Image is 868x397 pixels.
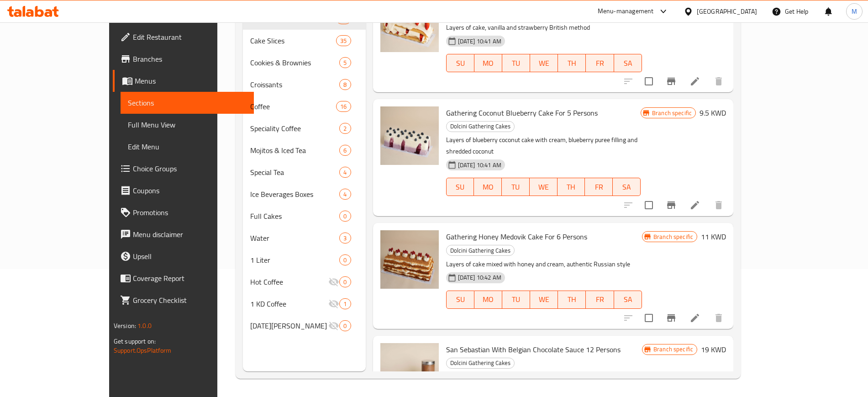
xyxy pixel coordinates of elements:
[562,293,582,306] span: TH
[614,291,642,309] button: SA
[689,312,700,323] a: Edit menu item
[339,298,351,309] div: items
[113,26,254,48] a: Edit Restaurant
[708,307,730,329] button: delete
[250,211,339,222] span: Full Cakes
[113,267,254,289] a: Coverage Report
[340,58,350,67] span: 5
[250,298,328,309] span: 1 KD Coffee
[121,114,254,136] a: Full Menu View
[340,212,350,221] span: 0
[589,180,609,194] span: FR
[650,233,697,241] span: Branch specific
[616,180,637,194] span: SA
[113,245,254,267] a: Upsell
[478,293,499,306] span: MO
[530,54,558,72] button: WE
[380,230,439,289] img: Gathering Honey Medovik Cake For 6 Persons
[250,254,339,265] span: 1 Liter
[250,276,328,287] div: Hot Coffee
[533,180,554,194] span: WE
[474,178,502,196] button: MO
[708,194,730,216] button: delete
[450,180,471,194] span: SU
[339,233,351,243] div: items
[454,273,505,282] span: [DATE] 10:42 AM
[121,136,254,158] a: Edit Menu
[135,75,247,86] span: Menus
[446,54,474,72] button: SU
[478,180,498,194] span: MO
[113,48,254,70] a: Branches
[558,291,586,309] button: TH
[561,180,582,194] span: TH
[446,230,587,243] span: Gathering Honey Medovik Cake For 6 Persons
[701,343,726,356] h6: 19 KWD
[613,178,641,196] button: SA
[598,6,654,17] div: Menu-management
[250,189,339,200] span: Ice Beverages Boxes
[339,57,351,68] div: items
[114,320,136,332] span: Version:
[339,276,351,287] div: items
[250,233,339,243] div: Water
[558,178,585,196] button: TH
[586,54,614,72] button: FR
[114,344,172,356] a: Support.OpsPlatform
[339,167,351,178] div: items
[446,291,474,309] button: SU
[339,189,351,200] div: items
[328,276,339,287] svg: Inactive section
[243,95,366,117] div: Coffee16
[133,229,247,240] span: Menu disclaimer
[660,194,682,216] button: Branch-specific-item
[339,320,351,331] div: items
[243,52,366,74] div: Cookies & Brownies5
[340,234,350,243] span: 3
[562,57,582,70] span: TH
[133,251,247,262] span: Upsell
[502,291,530,309] button: TU
[250,57,339,68] span: Cookies & Brownies
[250,145,339,156] div: Mojitos & Iced Tea
[133,53,247,64] span: Branches
[250,79,339,90] div: Croissants
[502,54,530,72] button: TU
[243,205,366,227] div: Full Cakes0
[618,293,638,306] span: SA
[697,6,757,16] div: [GEOGRAPHIC_DATA]
[450,57,471,70] span: SU
[250,320,328,331] span: [DATE][PERSON_NAME] Exclusive Desserts
[133,163,247,174] span: Choice Groups
[446,343,621,356] span: San Sebastian With Belgian Chocolate Sauce 12 Persons
[478,57,499,70] span: MO
[446,106,598,120] span: Gathering Coconut Blueberry Cake For 5 Persons
[250,123,339,134] span: Speciality Coffee
[113,180,254,201] a: Coupons
[243,139,366,161] div: Mojitos & Iced Tea6
[639,72,658,91] span: Select to update
[128,97,247,108] span: Sections
[243,315,366,337] div: [DATE][PERSON_NAME] Exclusive Desserts0
[689,76,700,87] a: Edit menu item
[450,293,471,306] span: SU
[133,207,247,218] span: Promotions
[530,291,558,309] button: WE
[852,6,857,16] span: M
[128,141,247,152] span: Edit Menu
[446,259,642,270] p: Layers of cake mixed with honey and cream, authentic Russian style
[474,54,502,72] button: MO
[250,35,336,46] span: Cake Slices
[558,54,586,72] button: TH
[243,30,366,52] div: Cake Slices35
[614,54,642,72] button: SA
[250,167,339,178] span: Special Tea
[639,196,658,215] span: Select to update
[113,70,254,92] a: Menus
[502,178,530,196] button: TU
[243,161,366,183] div: Special Tea4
